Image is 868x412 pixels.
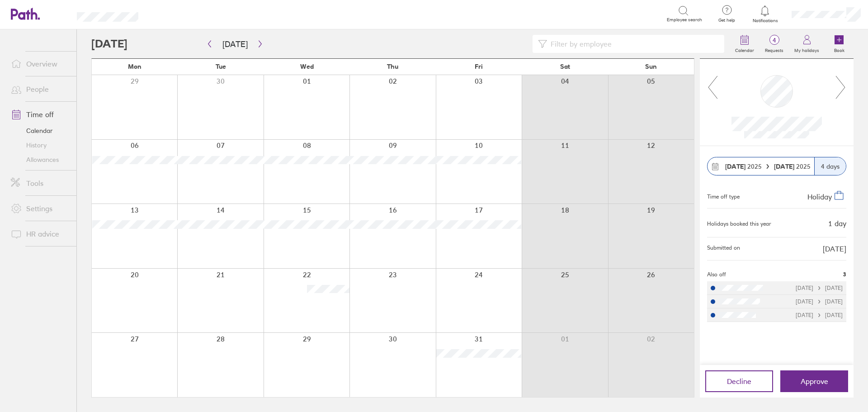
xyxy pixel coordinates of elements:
[4,174,76,192] a: Tools
[4,225,76,243] a: HR advice
[547,35,719,52] input: Filter by employee
[774,163,811,170] span: 2025
[796,312,843,318] div: [DATE] [DATE]
[759,29,789,58] a: 4Requests
[829,45,850,53] label: Book
[759,45,789,53] label: Requests
[796,285,843,291] div: [DATE] [DATE]
[789,45,825,53] label: My holidays
[4,123,76,138] a: Calendar
[4,55,76,73] a: Overview
[825,29,854,58] a: Book
[801,377,828,385] span: Approve
[730,45,759,53] label: Calendar
[823,245,846,253] span: [DATE]
[707,271,726,278] span: Also off
[4,199,76,218] a: Settings
[707,221,771,227] div: Holidays booked this year
[300,63,314,70] span: Wed
[796,298,843,305] div: [DATE] [DATE]
[843,271,846,278] span: 3
[730,29,759,58] a: Calendar
[705,370,773,392] button: Decline
[727,377,751,385] span: Decline
[828,219,846,227] div: 1 day
[725,162,745,170] strong: [DATE]
[725,163,762,170] span: 2025
[475,63,483,70] span: Fri
[712,18,741,23] span: Get help
[163,9,186,18] div: Search
[774,162,796,170] strong: [DATE]
[4,80,76,98] a: People
[807,192,832,201] span: Holiday
[814,157,846,175] div: 4 days
[750,18,780,24] span: Notifications
[759,37,789,44] span: 4
[4,152,76,167] a: Allowances
[560,63,570,70] span: Sat
[707,190,740,201] div: Time off type
[780,370,848,392] button: Approve
[128,63,142,70] span: Mon
[667,17,702,23] span: Employee search
[4,105,76,123] a: Time off
[707,245,740,253] span: Submitted on
[4,138,76,152] a: History
[750,5,780,24] a: Notifications
[789,29,825,58] a: My holidays
[387,63,398,70] span: Thu
[216,63,226,70] span: Tue
[645,63,657,70] span: Sun
[215,37,255,52] button: [DATE]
